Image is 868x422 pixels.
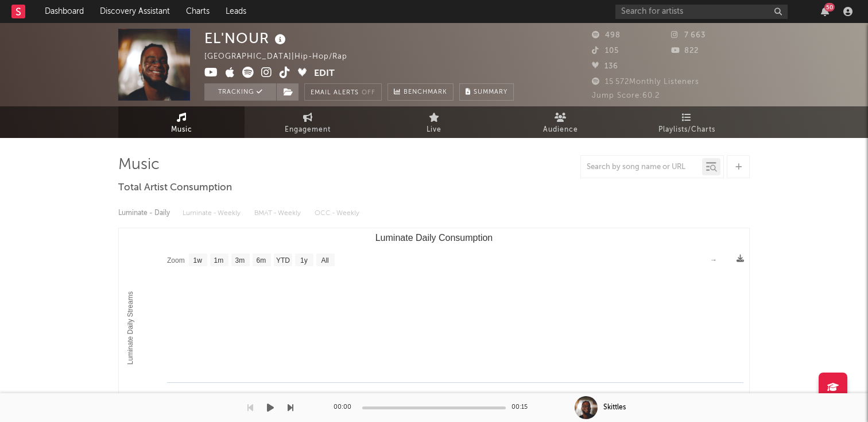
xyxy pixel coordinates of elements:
span: Music [171,123,192,137]
span: 7 663 [671,32,706,39]
span: Summary [474,89,507,95]
button: Email AlertsOff [304,83,382,101]
text: 6m [257,256,266,264]
span: Live [427,123,441,137]
text: → [710,256,717,264]
div: 00:15 [511,401,534,415]
text: Luminate Daily Streams [126,291,134,365]
input: Search by song name or URL [581,163,702,172]
text: Zoom [167,256,185,264]
div: 00:00 [334,401,356,415]
a: Benchmark [387,83,454,101]
text: All [321,256,328,264]
div: 50 [824,3,835,11]
span: Jump Score: 60.2 [592,92,660,99]
button: 50 [821,7,829,16]
text: 1w [193,256,203,264]
button: Tracking [204,83,276,101]
span: Total Artist Consumption [118,181,232,195]
text: YTD [276,256,290,264]
span: Audience [543,123,578,137]
span: Playlists/Charts [658,123,715,137]
span: Benchmark [404,86,447,99]
text: 1y [300,256,308,264]
a: Engagement [245,106,371,138]
span: 136 [592,63,618,70]
div: EL'NOUR [204,29,289,48]
input: Search for artists [615,5,788,19]
div: [GEOGRAPHIC_DATA] | Hip-Hop/Rap [204,50,361,64]
span: Engagement [285,123,331,137]
div: Skittles [603,402,626,413]
em: Off [362,90,375,96]
text: Luminate Daily Consumption [375,233,493,243]
span: 105 [592,47,619,55]
span: 822 [671,47,699,55]
text: 3m [235,256,245,264]
a: Audience [497,106,623,138]
a: Playlists/Charts [623,106,750,138]
button: Summary [459,83,514,101]
span: 498 [592,32,621,39]
a: Live [371,106,497,138]
a: Music [118,106,245,138]
text: 1m [214,256,224,264]
button: Edit [314,67,335,81]
span: 15 572 Monthly Listeners [592,78,699,86]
